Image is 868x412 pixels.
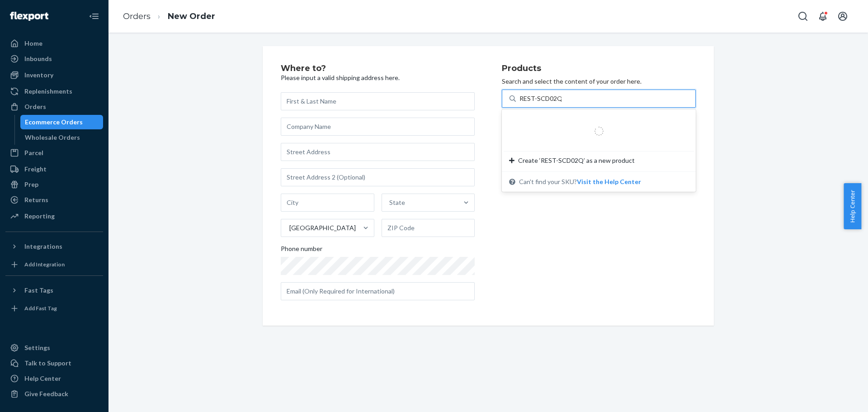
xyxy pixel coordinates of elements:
[25,118,83,127] div: Ecommerce Orders
[24,242,62,251] div: Integrations
[281,282,475,300] input: Email (Only Required for International)
[5,209,103,223] a: Reporting
[20,130,104,145] a: Wholesale Orders
[24,212,55,221] div: Reporting
[5,371,103,386] a: Help Center
[24,195,48,204] div: Returns
[5,283,103,298] button: Fast Tags
[24,54,52,63] div: Inbounds
[281,73,475,82] p: Please input a valid shipping address here.
[519,177,641,186] span: Can't find your SKU?
[24,39,42,48] div: Home
[20,115,104,129] a: Ecommerce Orders
[24,286,53,295] div: Fast Tags
[5,387,103,401] button: Give Feedback
[24,304,57,312] div: Add Fast Tag
[5,193,103,207] a: Returns
[5,257,103,272] a: Add Integration
[577,177,641,186] button: Create ‘REST-SCD02Q’ as a new productCan't find your SKU?
[116,3,222,30] ol: breadcrumbs
[24,71,53,80] div: Inventory
[5,341,103,355] a: Settings
[24,180,38,189] div: Prep
[389,198,405,207] div: State
[5,239,103,254] button: Integrations
[24,359,71,368] div: Talk to Support
[281,168,475,186] input: Street Address 2 (Optional)
[25,133,80,142] div: Wholesale Orders
[5,301,103,316] a: Add Fast Tag
[5,177,103,192] a: Prep
[5,162,103,176] a: Freight
[288,223,289,232] input: [GEOGRAPHIC_DATA]
[281,244,322,257] span: Phone number
[5,68,103,82] a: Inventory
[24,343,50,352] div: Settings
[5,356,103,370] a: Talk to Support
[519,94,561,103] input: Create ‘REST-SCD02Q’ as a new productCan't find your SKU?Visit the Help Center
[5,36,103,51] a: Home
[502,64,696,73] h2: Products
[5,99,103,114] a: Orders
[123,11,151,21] a: Orders
[5,146,103,160] a: Parcel
[518,156,635,165] span: Create ‘REST-SCD02Q’ as a new product
[10,12,48,21] img: Flexport logo
[814,7,832,25] button: Open notifications
[5,84,103,99] a: Replenishments
[281,194,374,212] input: City
[5,52,103,66] a: Inbounds
[281,118,475,136] input: Company Name
[168,11,215,21] a: New Order
[85,7,103,25] button: Close Navigation
[24,389,68,398] div: Give Feedback
[24,102,46,111] div: Orders
[281,92,475,110] input: First & Last Name
[281,143,475,161] input: Street Address
[382,219,475,237] input: ZIP Code
[289,223,356,232] div: [GEOGRAPHIC_DATA]
[281,64,475,73] h2: Where to?
[794,7,812,25] button: Open Search Box
[24,260,65,268] div: Add Integration
[502,77,696,86] p: Search and select the content of your order here.
[24,148,43,157] div: Parcel
[24,165,47,174] div: Freight
[24,87,72,96] div: Replenishments
[24,374,61,383] div: Help Center
[844,183,861,229] button: Help Center
[834,7,852,25] button: Open account menu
